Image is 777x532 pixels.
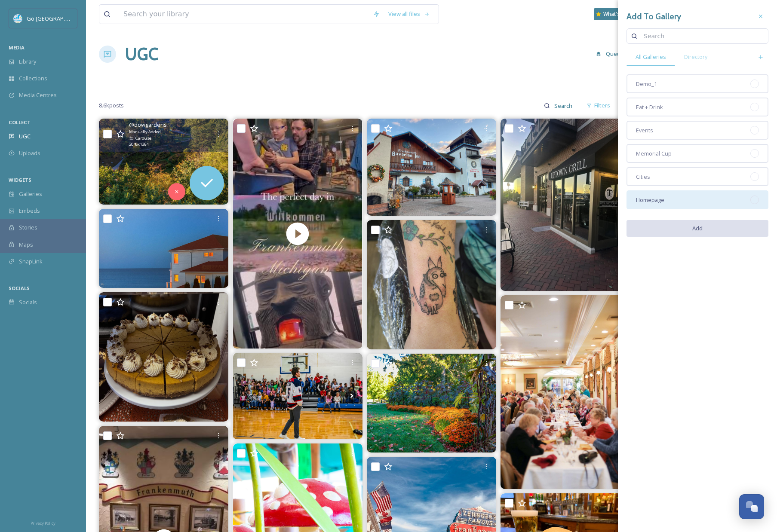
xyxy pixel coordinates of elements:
span: Eat + Drink [636,103,663,111]
span: Homepage [636,196,664,204]
a: View all files [384,6,434,22]
img: thumbnail [233,119,362,349]
img: Fall is settling in at Dow Gardens with color in the maples, mums and asters blooming, and grasse... [99,119,228,205]
span: COLLECT [9,119,31,125]
input: Search your library [119,5,369,24]
span: Events [636,126,653,135]
span: Stories [19,223,37,232]
span: All Galleries [636,53,666,61]
span: Embeds [19,207,40,215]
span: SOCIALS [9,285,30,291]
button: Add [627,220,768,237]
span: Demo_1 [636,80,657,88]
span: 2048 x 1364 [129,141,148,147]
span: Directory [684,53,707,61]
span: WIDGETS [9,177,31,183]
span: 8.6k posts [99,101,124,110]
span: MEDIA [9,44,25,51]
img: GoGreatLogo_MISkies_RegionalTrails%20%281%29.png [14,14,22,23]
button: Queued [592,46,632,62]
button: Open Chat [739,494,764,519]
input: Search [639,28,764,45]
span: Socials [19,298,37,306]
span: Manually Added [129,129,161,135]
span: Galleries [19,190,42,198]
span: Media Centres [19,91,57,99]
span: Filters [594,101,610,110]
span: Go [GEOGRAPHIC_DATA] [27,14,90,22]
img: Good morning, Frankenmuth! 💙🌅 #BavarianInn #Frankenmuth #Michigan #sunrise #michigantravel [367,119,496,216]
img: ⚡Brought a lil life to this Frankenweenie ✨😍💚 Thank you for the practice! 🫶 #evermoretattoogaller... [367,220,496,349]
video: The perfect autumn day in #Frankenmuth frankenmuth #Michigan awaits and is easier and more afford... [233,119,362,349]
input: Search [550,97,578,114]
img: Chrysanthemums have arrived! Enjoy pops of fall in seasonal pots all through the Gardens and the ... [367,354,496,453]
a: What's New [594,8,637,20]
a: Queued [592,46,636,62]
span: Library [19,58,36,66]
img: 🖼️ Wall Art Wednesday 🖼️ Bring the calm of the coast into your home with House by Open Water a se... [99,209,228,287]
span: Privacy Policy [31,520,55,526]
img: Dinner never sounded so good!🍽️🎶 From toe-tappin' tunes to unforgettable performances, Classic Wo... [501,295,630,489]
span: Maps [19,241,33,249]
span: Memorial Cup [636,150,672,158]
img: We had a blast this morning with the 4th graders at North Elementary School!! Our school visits a... [233,353,362,439]
span: @ dowgardens [129,121,167,129]
span: Collections [19,74,47,83]
span: SnapLink [19,257,43,266]
a: UGC [125,41,158,67]
a: Privacy Policy [31,517,55,528]
span: Uploads [19,149,40,157]
h3: Add To Gallery [627,10,681,23]
span: Carousel [135,135,153,141]
img: Good morning, Uptown🍂🍁 It’s a brisk fall day! Warm up with our fresh brewed coffee ☕️ & don’t for... [501,119,630,291]
span: Cities [636,173,650,181]
img: We are finally seeing chilly fall weather !🍁 Pumpkin cheesecake topped with whipped cream and can... [99,292,228,422]
span: UGC [19,132,31,141]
